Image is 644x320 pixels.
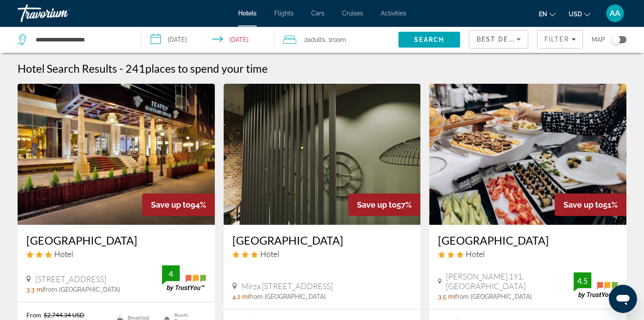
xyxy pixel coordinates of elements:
iframe: Кнопка запуска окна обмена сообщениями [609,285,637,313]
a: Hotels [238,10,257,17]
a: [GEOGRAPHIC_DATA] [26,234,206,247]
mat-select: Sort by [476,34,521,45]
span: AA [610,9,620,18]
span: 3.3 mi [26,286,44,293]
span: Filter [544,36,569,43]
span: Best Deals [476,36,522,43]
span: en [539,11,547,18]
a: [GEOGRAPHIC_DATA] [232,234,412,247]
a: Activities [381,10,406,17]
div: 4.5 [574,275,591,286]
button: Toggle map [605,36,626,44]
input: Search hotel destination [35,33,128,46]
div: 4 [162,268,180,279]
span: USD [569,11,582,18]
button: User Menu [604,4,626,22]
a: Cars [311,10,324,17]
span: [STREET_ADDRESS] [35,274,106,284]
button: Change currency [569,7,590,20]
span: From [26,311,41,319]
div: 3 star Hotel [232,249,412,259]
img: TrustYou guest rating badge [162,265,206,291]
div: 57% [348,193,420,216]
button: Select check in and out date [142,26,275,53]
img: Twelve Inn Hotel [224,84,421,225]
div: 3 star Hotel [26,249,206,259]
span: Save up to [357,200,397,209]
span: from [GEOGRAPHIC_DATA] [455,293,532,300]
span: Hotel [260,249,279,259]
span: Save up to [151,200,191,209]
button: Search [398,32,460,48]
span: - [119,62,123,75]
span: Room [331,36,346,43]
span: [PERSON_NAME] 191, [GEOGRAPHIC_DATA] [446,272,574,291]
span: , 1 [325,33,346,46]
div: 94% [142,193,215,216]
h2: 241 [125,62,268,75]
span: Mirza [STREET_ADDRESS] [241,281,333,291]
span: Hotel [54,249,73,259]
img: Diamond Hotel Baku [429,84,626,225]
span: Search [414,36,444,43]
span: Save up to [563,200,603,209]
span: from [GEOGRAPHIC_DATA] [249,293,326,300]
a: Flights [274,10,294,17]
div: 3 star Hotel [438,249,618,259]
span: places to spend your time [145,62,268,75]
a: Travorium [18,2,106,25]
img: Teatro Boutique Hotel [18,84,215,225]
span: 2 [304,33,325,46]
span: 3.5 mi [438,293,455,300]
span: from [GEOGRAPHIC_DATA] [44,286,120,293]
span: Map [592,33,605,46]
a: Cruises [342,10,363,17]
del: $2,744.34 USD [44,311,85,319]
a: [GEOGRAPHIC_DATA] [438,234,618,247]
button: Travelers: 2 adults, 0 children [274,26,398,53]
img: TrustYou guest rating badge [574,272,618,298]
button: Change language [539,7,556,20]
div: 51% [555,193,626,216]
span: Adults [307,36,325,43]
button: Filters [537,30,583,48]
span: 4.2 mi [232,293,249,300]
span: Hotel [466,249,485,259]
h1: Hotel Search Results [18,62,117,75]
